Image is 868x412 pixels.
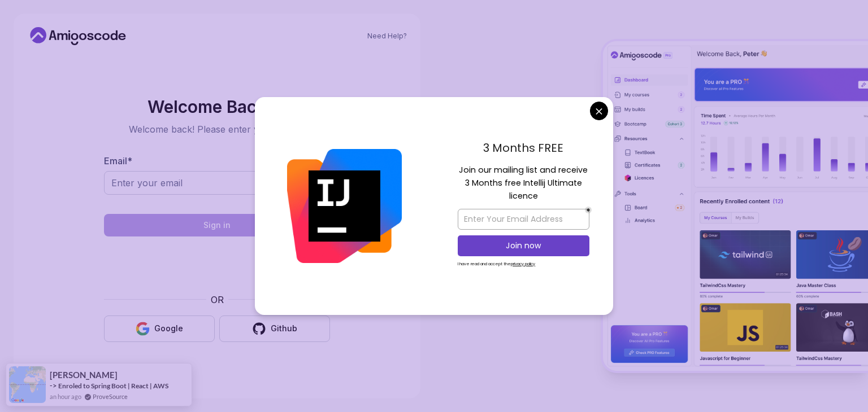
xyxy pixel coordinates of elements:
span: an hour ago [50,392,81,401]
a: Enroled to Spring Boot | React | AWS [58,381,168,391]
span: [PERSON_NAME] [50,370,118,380]
label: Email * [104,155,132,166]
p: Welcome back! Please enter your details. [104,122,330,136]
div: Google [154,323,183,334]
button: Google [104,315,215,342]
iframe: Widget containing checkbox for hCaptcha security challenge [132,243,302,286]
h2: Welcome Back [104,98,330,116]
div: Github [271,323,297,334]
div: Sign in [203,220,231,231]
img: Amigoscode Dashboard [603,41,868,371]
input: Enter your email [104,171,330,195]
img: provesource social proof notification image [9,366,46,403]
button: Sign in [104,214,330,236]
a: ProveSource [93,392,128,401]
p: OR [211,293,224,306]
span: -> [50,381,57,390]
a: Home link [27,27,129,45]
button: Github [219,315,330,342]
a: Need Help? [367,32,407,41]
